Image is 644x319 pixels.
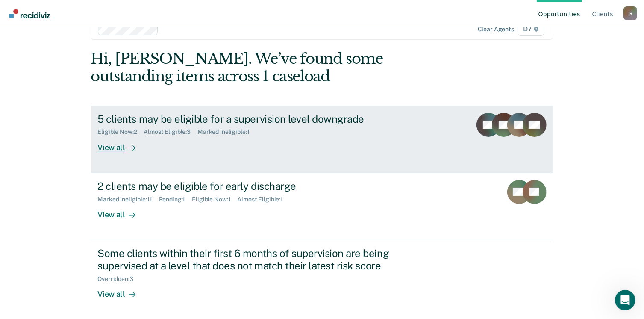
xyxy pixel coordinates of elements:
div: View all [97,136,145,152]
div: J R [623,6,637,20]
div: Almost Eligible : 3 [144,128,197,136]
span: D7 [518,22,544,36]
a: 2 clients may be eligible for early dischargeMarked Ineligible:11Pending:1Eligible Now:1Almost El... [91,173,553,240]
div: Marked Ineligible : 1 [197,128,256,136]
button: Profile dropdown button [623,6,637,20]
div: 2 clients may be eligible for early discharge [97,180,397,192]
iframe: Intercom live chat [615,290,635,310]
div: Eligible Now : 2 [97,128,144,136]
div: Pending : 1 [159,196,192,203]
div: View all [97,282,145,299]
div: Overridden : 3 [97,275,140,283]
div: View all [97,203,145,219]
div: Clear agents [478,26,514,33]
div: Some clients within their first 6 months of supervision are being supervised at a level that does... [97,247,397,272]
div: 5 clients may be eligible for a supervision level downgrade [97,113,397,125]
div: Hi, [PERSON_NAME]. We’ve found some outstanding items across 1 caseload [91,50,461,85]
img: Recidiviz [9,9,50,18]
div: Marked Ineligible : 11 [97,196,159,203]
div: Eligible Now : 1 [192,196,237,203]
div: Almost Eligible : 1 [237,196,290,203]
a: 5 clients may be eligible for a supervision level downgradeEligible Now:2Almost Eligible:3Marked ... [91,106,553,173]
